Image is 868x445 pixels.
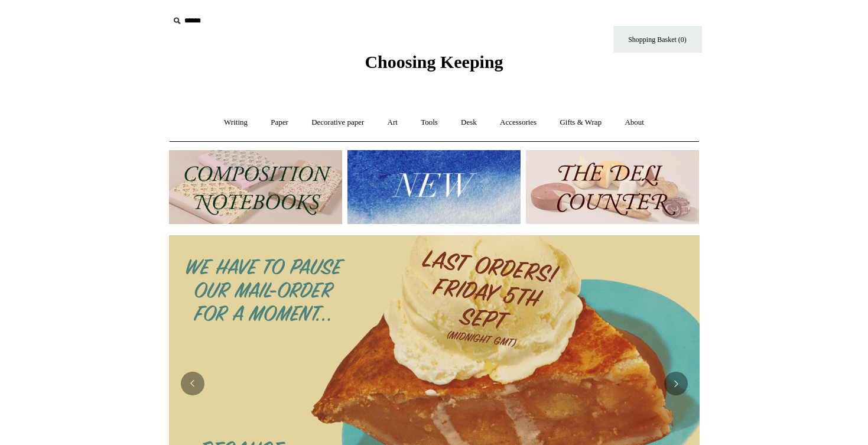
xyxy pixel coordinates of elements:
a: Paper [260,107,299,138]
a: Shopping Basket (0) [613,26,702,53]
a: Tools [410,107,448,138]
a: Gifts & Wrap [549,107,612,138]
img: The Deli Counter [526,150,699,224]
a: Choosing Keeping [365,61,503,70]
a: Writing [213,107,258,138]
a: Accessories [489,107,547,138]
a: Art [377,107,408,138]
a: Desk [450,107,487,138]
img: 202302 Composition ledgers.jpg__PID:69722ee6-fa44-49dd-a067-31375e5d54ec [169,150,342,224]
a: Decorative paper [301,107,375,138]
button: Next [664,372,688,395]
span: Choosing Keeping [365,52,503,72]
img: New.jpg__PID:f73bdf93-380a-4a35-bcfe-7823039498e1 [347,150,521,224]
button: Previous [181,372,204,395]
a: About [614,107,655,138]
